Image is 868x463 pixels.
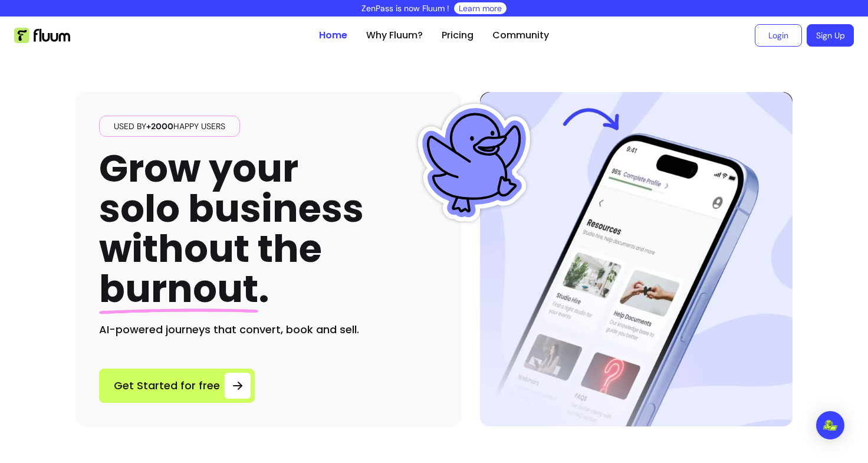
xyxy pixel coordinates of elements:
[99,149,364,310] h1: Grow your solo business without the .
[14,28,70,43] img: Fluum Logo
[816,411,844,439] div: Open Intercom Messenger
[492,28,549,42] a: Community
[361,2,449,14] p: ZenPass is now Fluum !
[442,28,474,42] a: Pricing
[109,120,230,132] span: Used by happy users
[415,104,533,222] img: Fluum Duck sticker
[807,24,854,47] a: Sign Up
[146,121,173,132] span: +2000
[366,28,423,42] a: Why Fluum?
[99,262,258,315] span: burnout
[480,92,793,426] img: Hero
[114,377,220,394] span: Get Started for free
[755,24,802,47] a: Login
[459,2,502,14] a: Learn more
[319,28,347,42] a: Home
[99,369,255,403] a: Get Started for free
[99,321,438,338] h2: AI-powered journeys that convert, book and sell.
